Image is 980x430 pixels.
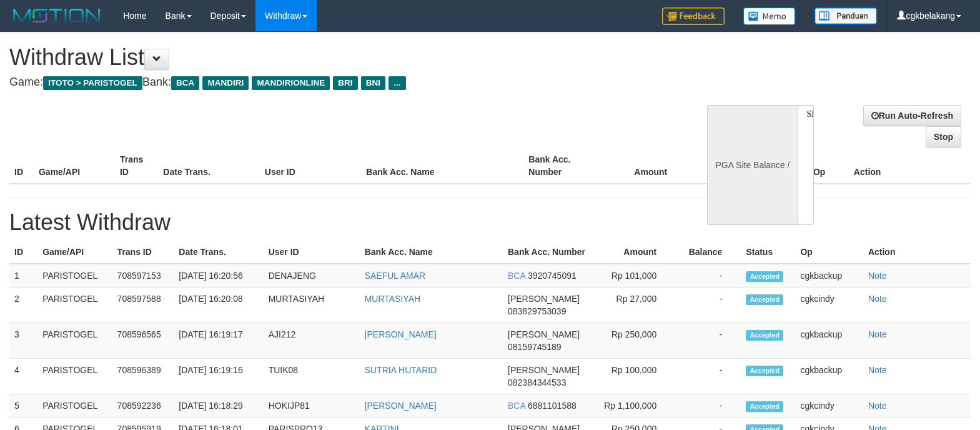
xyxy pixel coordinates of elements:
[112,359,174,394] td: 708596389
[746,271,783,282] span: Accepted
[662,7,725,25] img: Feedback.jpg
[9,6,104,25] img: MOTION_logo.png
[598,241,675,264] th: Amount
[795,264,863,287] td: cgkbackup
[863,241,971,264] th: Action
[361,148,523,184] th: Bank Acc. Name
[598,287,675,323] td: Rp 27,000
[174,287,263,323] td: [DATE] 16:20:08
[9,148,34,184] th: ID
[508,306,566,316] span: 083829753039
[365,401,437,411] a: [PERSON_NAME]
[741,241,795,264] th: Status
[746,330,783,341] span: Accepted
[605,148,686,184] th: Amount
[264,241,360,264] th: User ID
[174,394,263,417] td: [DATE] 16:18:29
[389,76,405,90] span: ...
[795,394,863,417] td: cgkcindy
[115,148,158,184] th: Trans ID
[746,366,783,376] span: Accepted
[37,241,112,264] th: Game/API
[37,394,112,417] td: PARISTOGEL
[598,359,675,394] td: Rp 100,000
[365,329,437,339] a: [PERSON_NAME]
[808,148,849,184] th: Op
[598,323,675,359] td: Rp 250,000
[508,401,525,411] span: BCA
[43,76,142,90] span: ITOTO > PARISTOGEL
[508,329,580,339] span: [PERSON_NAME]
[9,210,971,235] h1: Latest Withdraw
[598,264,675,287] td: Rp 101,000
[675,241,741,264] th: Balance
[528,271,577,281] span: 3920745091
[9,394,37,417] td: 5
[9,287,37,323] td: 2
[34,148,115,184] th: Game/API
[37,323,112,359] td: PARISTOGEL
[868,365,887,375] a: Note
[528,401,577,411] span: 6881101588
[849,148,971,184] th: Action
[814,7,877,24] img: panduan.png
[260,148,361,184] th: User ID
[926,126,961,147] a: Stop
[174,241,263,264] th: Date Trans.
[863,105,961,126] a: Run Auto-Refresh
[112,264,174,287] td: 708597153
[202,76,249,90] span: MANDIRI
[508,271,525,281] span: BCA
[868,294,887,304] a: Note
[868,329,887,339] a: Note
[112,394,174,417] td: 708592236
[252,76,330,90] span: MANDIRIONLINE
[9,359,37,394] td: 4
[360,241,503,264] th: Bank Acc. Name
[746,294,783,305] span: Accepted
[675,359,741,394] td: -
[9,45,641,70] h1: Withdraw List
[868,271,887,281] a: Note
[112,287,174,323] td: 708597588
[365,365,437,375] a: SUTRIA HUTARID
[37,359,112,394] td: PARISTOGEL
[598,394,675,417] td: Rp 1,100,000
[365,271,426,281] a: SAEFUL AMAR
[264,323,360,359] td: AJI212
[112,323,174,359] td: 708596565
[686,148,760,184] th: Balance
[795,359,863,394] td: cgkbackup
[675,323,741,359] td: -
[508,377,566,387] span: 082384344533
[508,294,580,304] span: [PERSON_NAME]
[174,359,263,394] td: [DATE] 16:19:16
[508,365,580,375] span: [PERSON_NAME]
[333,76,357,90] span: BRI
[675,287,741,323] td: -
[508,342,562,352] span: 08159745189
[361,76,385,90] span: BNI
[158,148,259,184] th: Date Trans.
[9,76,641,89] h4: Game: Bank:
[264,287,360,323] td: MURTASIYAH
[9,323,37,359] td: 3
[523,148,605,184] th: Bank Acc. Number
[264,359,360,394] td: TUIK08
[9,241,37,264] th: ID
[746,401,783,412] span: Accepted
[264,394,360,417] td: HOKIJP81
[264,264,360,287] td: DENAJENG
[365,294,420,304] a: MURTASIYAH
[37,264,112,287] td: PARISTOGEL
[112,241,174,264] th: Trans ID
[174,264,263,287] td: [DATE] 16:20:56
[37,287,112,323] td: PARISTOGEL
[171,76,199,90] span: BCA
[707,105,797,225] div: PGA Site Balance /
[743,7,796,25] img: Button%20Memo.svg
[795,287,863,323] td: cgkcindy
[675,394,741,417] td: -
[503,241,598,264] th: Bank Acc. Number
[174,323,263,359] td: [DATE] 16:19:17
